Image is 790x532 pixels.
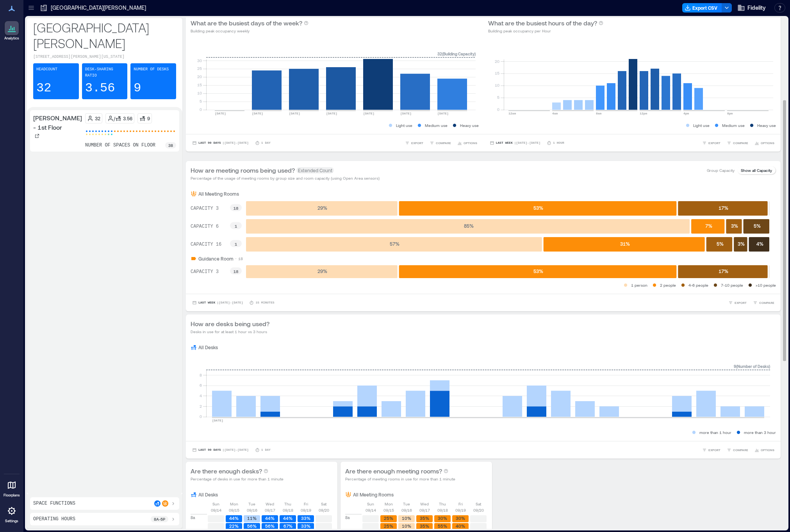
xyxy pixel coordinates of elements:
[754,223,761,229] text: 5 %
[191,476,284,482] p: Percentage of desks in use for more than 1 minute
[708,448,720,452] span: EXPORT
[682,3,722,12] button: Export CSV
[317,205,327,211] text: 29 %
[456,516,465,521] text: 30%
[200,107,202,112] tspan: 0
[191,299,244,307] button: Last Week |[DATE]-[DATE]
[2,19,21,43] a: Analytics
[420,523,429,528] text: 35%
[707,167,735,173] p: Group Capacity
[699,429,731,436] p: more than 1 hour
[33,500,75,507] p: Space Functions
[400,112,412,115] text: [DATE]
[411,141,423,145] span: EXPORT
[191,319,269,328] p: How are desks being used?
[284,501,291,507] p: Thu
[200,404,202,409] tspan: 2
[191,28,309,34] p: Building peak occupancy weekly
[759,300,774,305] span: COMPARE
[438,516,447,521] text: 30%
[301,507,311,513] p: 09/19
[191,328,269,335] p: Desks in use for at least 1 hour vs 3 hours
[402,523,411,528] text: 10%
[147,115,150,121] p: 9
[436,141,451,145] span: COMPARE
[508,112,516,115] text: 12am
[425,122,448,129] p: Medium use
[366,507,376,513] p: 09/14
[191,166,295,175] p: How are meeting rooms being used?
[212,419,223,422] text: [DATE]
[198,191,239,197] p: All Meeting Rooms
[191,18,302,28] p: What are the busiest days of the week?
[154,516,165,522] p: 8a - 5p
[36,80,51,96] p: 32
[735,300,747,305] span: EXPORT
[215,112,226,115] text: [DATE]
[134,80,141,96] p: 9
[191,269,219,275] text: CAPACITY 3
[735,2,768,14] button: Fidelity
[683,112,689,115] text: 4pm
[191,206,219,211] text: CAPACITY 3
[744,429,776,436] p: more than 3 hour
[345,514,350,521] p: 8a
[428,139,453,147] button: COMPARE
[751,299,776,307] button: COMPARE
[36,66,57,73] p: Headcount
[265,523,275,528] text: 56%
[383,507,394,513] p: 09/15
[283,516,292,521] text: 44%
[437,507,448,513] p: 09/18
[134,66,169,73] p: Number of Desks
[191,175,380,181] p: Percentage of the usage of meeting rooms by group size and room capacity (using Open Area sensors)
[317,268,327,274] text: 29 %
[456,523,465,528] text: 40%
[197,91,202,95] tspan: 10
[363,112,374,115] text: [DATE]
[321,501,326,507] p: Sat
[761,448,774,452] span: OPTIONS
[33,54,176,60] p: [STREET_ADDRESS][PERSON_NAME][US_STATE]
[230,501,238,507] p: Mon
[114,115,115,121] p: /
[631,282,647,288] p: 1 person
[725,139,750,147] button: COMPARE
[255,300,274,305] p: 15 minutes
[473,507,484,513] p: 09/20
[33,20,176,51] p: [GEOGRAPHIC_DATA][PERSON_NAME]
[33,113,82,132] p: [PERSON_NAME] - 1st Floor
[533,205,543,211] text: 53 %
[458,501,463,507] p: Fri
[456,139,479,147] button: OPTIONS
[488,18,597,28] p: What are the busiest hours of the day?
[345,466,442,476] p: Are there enough meeting rooms?
[396,122,412,129] p: Light use
[197,66,202,71] tspan: 25
[85,142,155,148] p: number of spaces on floor
[494,71,499,75] tspan: 15
[326,112,337,115] text: [DATE]
[33,516,75,522] p: Operating Hours
[761,141,774,145] span: OPTIONS
[319,507,329,513] p: 09/20
[198,255,234,262] p: Guidance Room
[2,502,21,526] a: Settings
[385,501,393,507] p: Mon
[123,115,132,121] p: 3.56
[191,139,250,147] button: Last 90 Days |[DATE]-[DATE]
[266,501,274,507] p: Wed
[488,28,603,34] p: Building peak occupancy per Hour
[261,141,271,145] p: 1 Day
[727,112,733,115] text: 8pm
[200,99,202,104] tspan: 5
[367,501,374,507] p: Sun
[304,501,308,507] p: Fri
[439,501,446,507] p: Thu
[455,507,466,513] p: 09/19
[265,507,275,513] p: 09/17
[596,112,602,115] text: 8am
[247,523,257,528] text: 56%
[705,223,712,229] text: 7 %
[403,139,425,147] button: EXPORT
